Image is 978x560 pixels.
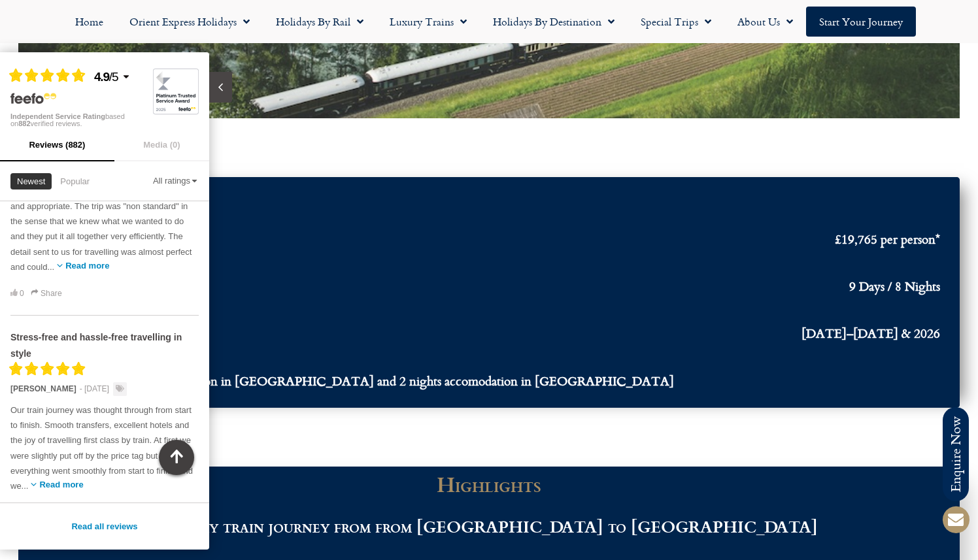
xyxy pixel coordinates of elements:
a: Holidays by Rail [263,7,377,37]
a: Special Trips [628,7,724,37]
a: Orient Express Holidays [116,7,263,37]
a: From: £19,765 per person* [38,231,940,253]
b: Highlights [437,468,541,499]
strong: Luxury train journey from from [GEOGRAPHIC_DATA] to [GEOGRAPHIC_DATA] [161,514,818,538]
a: *Includes 2 nights accommodation in [GEOGRAPHIC_DATA] and 2 nights accomodation in [GEOGRAPHIC_DATA] [38,373,940,395]
span: 9 Days / 8 Nights [849,278,940,293]
a: Home [62,7,116,37]
span: *Includes 2 nights accommodation in [GEOGRAPHIC_DATA] and 2 nights accomodation in [GEOGRAPHIC_DATA] [38,373,674,388]
a: Duration: 9 Days / 8 Nights [38,278,940,300]
nav: Menu [7,7,971,37]
a: Departs: [DATE]–[DATE] & 2026 [38,325,940,347]
a: Start your Journey [806,7,916,37]
span: £19,765 per person* [835,231,940,246]
a: About Us [724,7,806,37]
a: The Package: [38,190,940,206]
a: Luxury Trains [377,7,480,37]
span: [DATE]–[DATE] & 2026 [801,325,940,340]
a: Holidays by Destination [480,7,628,37]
